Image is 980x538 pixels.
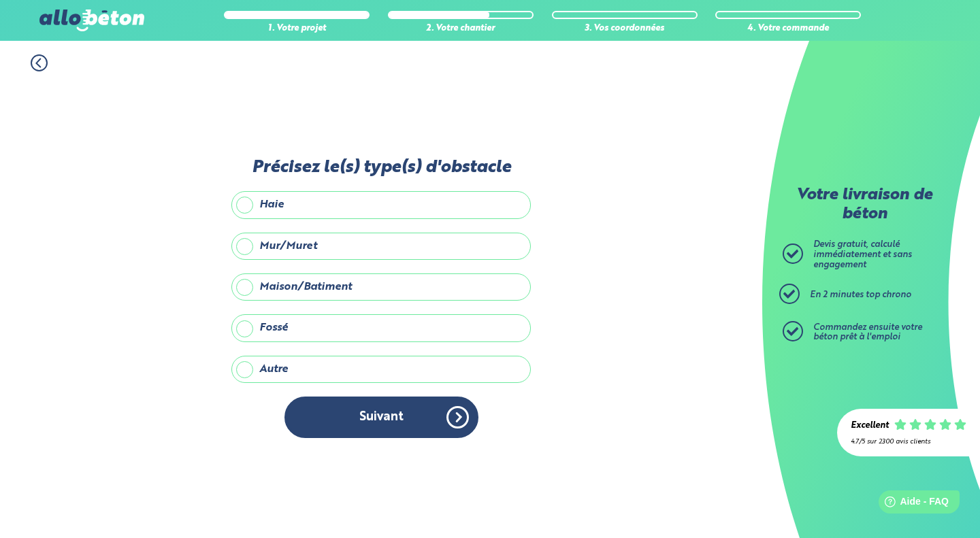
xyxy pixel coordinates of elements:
div: 4. Votre commande [715,24,861,34]
label: Maison/Batiment [231,273,531,301]
iframe: Help widget launcher [859,485,965,523]
label: Précisez le(s) type(s) d'obstacle [231,158,531,178]
img: allobéton [39,10,144,31]
div: Excellent [851,421,889,431]
span: En 2 minutes top chrono [810,290,911,299]
span: Devis gratuit, calculé immédiatement et sans engagement [813,240,912,269]
label: Autre [231,356,531,383]
div: 2. Votre chantier [388,24,534,34]
label: Fossé [231,314,531,341]
div: 3. Vos coordonnées [552,24,698,34]
span: Commandez ensuite votre béton prêt à l'emploi [813,323,922,342]
div: 1. Votre projet [224,24,370,34]
label: Mur/Muret [231,233,531,260]
label: Haie [231,191,531,218]
p: Votre livraison de béton [786,186,943,224]
button: Suivant [284,397,478,438]
div: 4.7/5 sur 2300 avis clients [851,438,966,445]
